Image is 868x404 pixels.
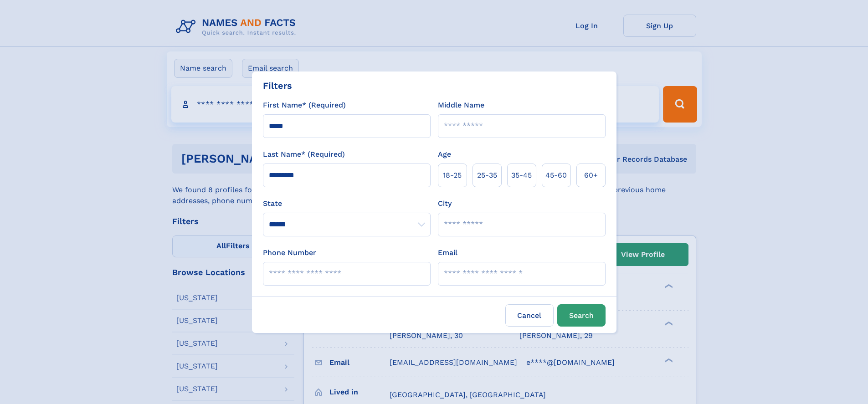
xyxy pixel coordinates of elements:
span: 35‑45 [511,170,532,181]
label: Cancel [505,304,554,327]
label: State [263,198,431,209]
div: Filters [263,79,292,92]
span: 60+ [584,170,598,181]
label: Middle Name [438,100,484,111]
label: Age [438,149,451,160]
label: Phone Number [263,247,316,258]
label: Email [438,247,457,258]
label: First Name* (Required) [263,100,346,111]
label: Last Name* (Required) [263,149,345,160]
span: 25‑35 [477,170,497,181]
label: City [438,198,452,209]
button: Search [557,304,606,327]
span: 45‑60 [545,170,567,181]
span: 18‑25 [443,170,462,181]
